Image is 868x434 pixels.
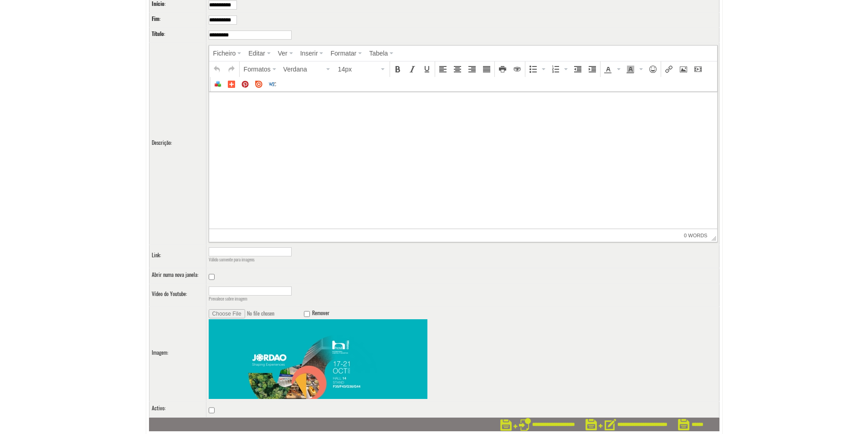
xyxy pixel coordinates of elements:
span: Editar [248,50,265,57]
div: Justify [480,62,493,76]
span: Formatar [330,50,356,57]
div: Font Sizes [335,62,389,76]
div: Align right [465,62,479,76]
label: Fim [152,15,159,23]
div: Underline [420,62,434,76]
div: Font Family [280,62,334,76]
td: Remover [206,306,719,401]
div: Bullet list [526,62,548,76]
label: Imagem [152,349,167,357]
span: Verdana [283,65,324,74]
div: Insert/edit image [677,62,690,76]
div: Insert Addthis [225,78,238,91]
div: Print [496,62,509,76]
td: : [149,28,206,43]
div: Insert Issuu [252,78,265,91]
td: : [149,402,206,418]
div: Italic [406,62,419,76]
div: Undo [210,62,224,76]
div: Align left [436,62,450,76]
td: : [149,43,206,245]
span: 14px [338,65,379,74]
div: Decrease indent [571,62,585,76]
div: Align center [451,62,464,76]
div: Bold [391,62,405,76]
div: Numbered list [549,62,570,76]
td: : [149,245,206,268]
span: Tabela [369,50,388,57]
span: Ver [278,50,288,57]
div: Insert/edit media [691,62,705,76]
iframe: Área de texto formatado. Pressione ALT-F9 para exibir o menu. Pressione ALT-F10 para exibir a bar... [209,92,717,229]
span: Inserir [300,50,318,57]
label: Válido somente para imagens [209,256,255,263]
div: Increase indent [586,62,599,76]
div: Background color [624,62,645,76]
label: Descrição [152,139,171,147]
label: Link [152,251,160,259]
div: Emoticons [646,62,660,76]
div: Insert/edit link [662,62,676,76]
label: Prevalece sobre imagem [209,296,247,302]
div: Text color [601,62,623,76]
div: Insert Pinterest [239,78,252,91]
td: : [149,268,206,284]
label: Abrir numa nova janela [152,271,197,279]
td: : [149,284,206,306]
span: Ficheiro [213,50,236,57]
div: Redo [225,62,238,76]
span: 0 words [684,229,707,242]
div: Preview [510,62,524,76]
div: W3C Validator [266,78,279,91]
span: Formatos [244,66,271,73]
td: : [149,306,206,401]
label: Vídeo do Youtube [152,290,186,298]
td: : [149,13,206,28]
div: Insert Component [211,78,224,91]
label: Título [152,30,164,38]
img: 480_banner_1756917272_3395.jpg [209,319,427,399]
label: Activo [152,404,164,412]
